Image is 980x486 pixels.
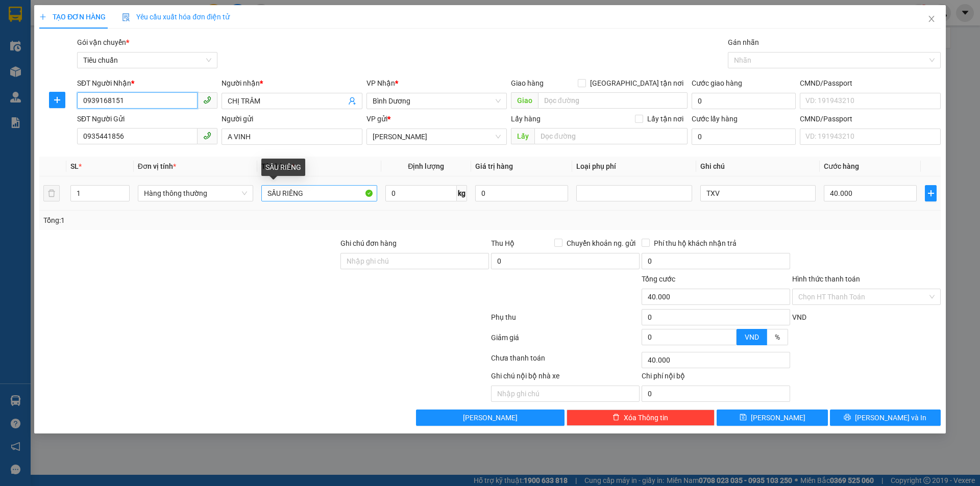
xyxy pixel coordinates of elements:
span: % [775,333,780,341]
span: delete [612,414,620,422]
div: Chưa thanh toán [490,352,641,370]
div: SĐT Người Nhận [77,78,217,89]
span: Hàng thông thường [144,186,247,201]
span: VP Nhận [366,79,395,87]
button: save[PERSON_NAME] [717,410,827,426]
input: Nhập ghi chú [491,386,640,402]
input: 0 [475,185,568,201]
span: kg [457,185,467,201]
div: VP gửi [366,113,507,124]
span: plus [50,96,65,104]
span: Yêu cầu xuất hóa đơn điện tử [122,13,230,21]
span: Thu Hộ [491,239,514,247]
span: plus [925,189,936,197]
button: printer[PERSON_NAME] và In [830,410,941,426]
label: Ghi chú đơn hàng [340,239,397,247]
input: Dọc đường [534,128,688,144]
input: VD: Bàn, Ghế [261,185,377,201]
span: [PERSON_NAME] [751,412,805,423]
div: Giảm giá [490,332,641,350]
th: Loại phụ phí [572,157,696,176]
span: Giá trị hàng [475,162,513,170]
span: phone [203,96,211,104]
div: CMND/Passport [800,113,940,124]
span: Cước hàng [824,162,859,170]
span: phone [203,132,211,140]
span: Chuyển khoản ng. gửi [562,238,640,249]
span: Lấy hàng [511,115,541,123]
button: deleteXóa Thông tin [567,410,715,426]
button: Close [917,5,946,34]
span: [PERSON_NAME] [463,412,518,423]
div: CMND/Passport [800,78,940,89]
button: plus [925,185,936,201]
div: Người gửi [222,113,362,124]
span: TẠO ĐƠN HÀNG [39,13,106,21]
th: Ghi chú [696,157,820,176]
div: Tổng: 1 [43,215,378,226]
span: close [927,15,936,23]
button: plus [49,92,65,108]
div: Ghi chú nội bộ nhà xe [491,370,640,386]
span: [PERSON_NAME] và In [855,412,926,423]
span: VND [792,313,806,321]
span: Tổng cước [642,275,675,283]
span: user-add [348,97,356,105]
span: Cư Kuin [373,129,501,144]
label: Hình thức thanh toán [792,275,860,283]
input: Ghi Chú [700,185,816,201]
span: Giao [511,92,538,109]
input: Ghi chú đơn hàng [340,253,489,269]
span: Bình Dương [373,93,501,109]
span: Tiêu chuẩn [83,53,211,68]
div: Chi phí nội bộ [642,370,790,386]
span: [GEOGRAPHIC_DATA] tận nơi [586,78,688,89]
button: [PERSON_NAME] [416,410,565,426]
button: delete [43,185,60,201]
div: SẦU RIÊNG [261,159,305,176]
span: SL [70,162,79,170]
input: Cước giao hàng [692,93,796,109]
span: printer [844,414,851,422]
span: Xóa Thông tin [624,412,668,423]
span: Giao hàng [511,79,544,87]
label: Cước lấy hàng [692,115,738,123]
span: Lấy tận nơi [643,113,688,124]
div: SĐT Người Gửi [77,113,217,124]
span: save [740,414,747,422]
div: Phụ thu [490,312,641,329]
span: VND [745,333,759,341]
span: plus [39,13,46,20]
span: Định lượng [408,162,444,170]
img: icon [122,13,130,21]
div: Người nhận [222,78,362,89]
span: Lấy [511,128,534,144]
span: Gói vận chuyển [77,38,129,46]
span: Phí thu hộ khách nhận trả [650,238,741,249]
input: Cước lấy hàng [692,129,796,145]
input: Dọc đường [538,92,688,109]
label: Gán nhãn [728,38,759,46]
label: Cước giao hàng [692,79,742,87]
span: Đơn vị tính [138,162,176,170]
